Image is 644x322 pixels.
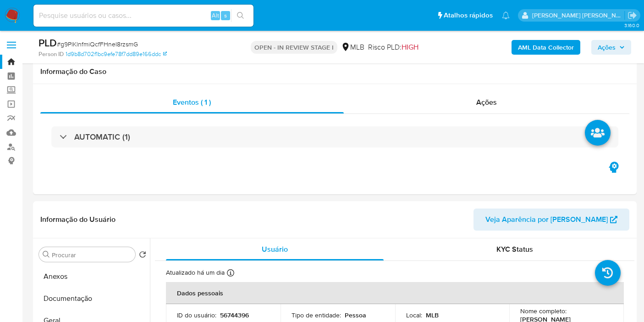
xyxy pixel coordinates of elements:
b: Person ID [39,50,64,58]
p: Atualizado há um dia [166,268,225,277]
h1: Informação do Usuário [40,215,116,224]
button: Retornar ao pedido padrão [139,251,146,261]
button: Ações [591,40,631,55]
b: PLD [39,35,57,50]
span: # g9PlKlnfmiQcfFHneI8rzsmG [57,40,138,49]
button: Procurar [43,251,50,258]
button: Veja Aparência por [PERSON_NAME] [473,209,629,231]
span: Veja Aparência por [PERSON_NAME] [485,209,608,231]
span: s [224,11,227,20]
div: AUTOMATIC (1) [51,126,618,147]
b: AML Data Collector [518,40,574,55]
p: Pessoa [345,311,366,319]
input: Procurar [52,251,132,259]
button: Documentação [35,288,150,310]
th: Dados pessoais [166,282,624,304]
p: Local : [406,311,422,319]
span: KYC Status [496,244,533,254]
p: Nome completo : [520,307,567,315]
span: Eventos ( 1 ) [173,97,211,107]
p: ID do usuário : [177,311,216,319]
p: 56744396 [220,311,249,319]
span: Alt [212,11,219,20]
span: Risco PLD: [368,42,418,52]
span: Ações [476,97,497,107]
button: AML Data Collector [512,40,580,55]
a: Notificações [502,11,510,19]
span: Atalhos rápidos [444,11,493,20]
div: MLB [341,42,364,52]
input: Pesquise usuários ou casos... [33,10,253,22]
span: HIGH [402,42,418,52]
a: Sair [627,11,637,20]
h3: AUTOMATIC (1) [74,132,130,142]
span: Ações [598,40,616,55]
a: 1d9b8d702f1bc9efe78f7dd89e166ddc [66,50,167,58]
p: MLB [426,311,439,319]
button: search-icon [231,9,250,22]
button: Anexos [35,266,150,288]
p: OPEN - IN REVIEW STAGE I [251,41,337,54]
p: leticia.merlin@mercadolivre.com [532,11,625,20]
h1: Informação do Caso [40,67,629,76]
p: Tipo de entidade : [292,311,341,319]
span: Usuário [262,244,288,254]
